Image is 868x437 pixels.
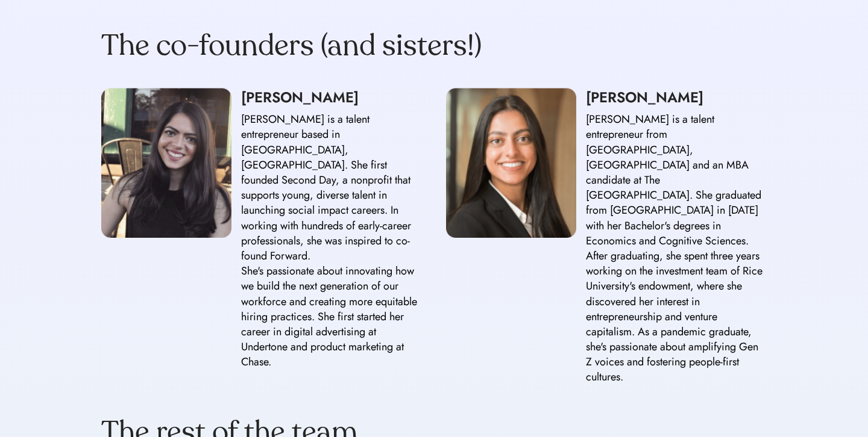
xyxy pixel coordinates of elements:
div: [PERSON_NAME] is a talent entrepreneur from [GEOGRAPHIC_DATA], [GEOGRAPHIC_DATA] and an MBA candi... [586,112,767,385]
div: [PERSON_NAME] [586,88,767,107]
img: amina-headshot.png [446,88,576,238]
div: The co-founders (and sisters!) [101,28,482,64]
div: [PERSON_NAME] is a talent entrepreneur based in [GEOGRAPHIC_DATA], [GEOGRAPHIC_DATA]. She first f... [241,112,422,370]
div: [PERSON_NAME] [241,88,422,107]
img: mariam-headshot.png [101,88,231,238]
